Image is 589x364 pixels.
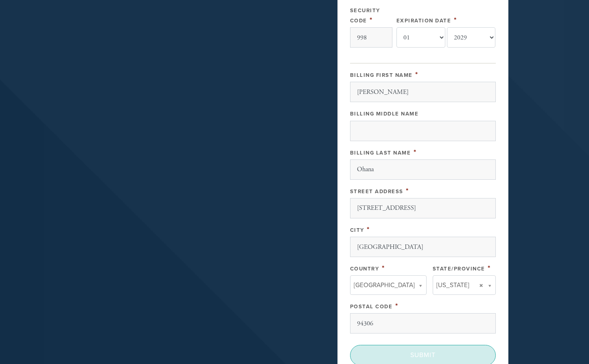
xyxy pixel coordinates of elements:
span: This field is required. [488,264,491,272]
label: Billing Middle Name [350,111,419,117]
label: Billing Last Name [350,150,411,156]
span: This field is required. [406,186,409,195]
label: Country [350,266,379,272]
label: Street Address [350,188,403,195]
span: This field is required. [415,70,418,79]
span: This field is required. [370,15,373,24]
span: This field is required. [414,148,417,157]
span: This field is required. [367,225,370,234]
label: City [350,227,364,233]
span: This field is required. [454,15,457,24]
label: Billing First Name [350,72,413,78]
label: Postal Code [350,303,393,310]
label: Security Code [350,7,380,24]
select: Expiration Date year [447,27,496,48]
select: Expiration Date month [396,27,445,48]
span: [US_STATE] [436,280,469,290]
label: Expiration Date [396,17,451,24]
a: [GEOGRAPHIC_DATA] [350,275,427,295]
span: [GEOGRAPHIC_DATA] [354,280,415,290]
label: State/Province [433,266,485,272]
a: [US_STATE] [433,275,496,295]
span: This field is required. [395,301,399,310]
span: This field is required. [382,264,385,272]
